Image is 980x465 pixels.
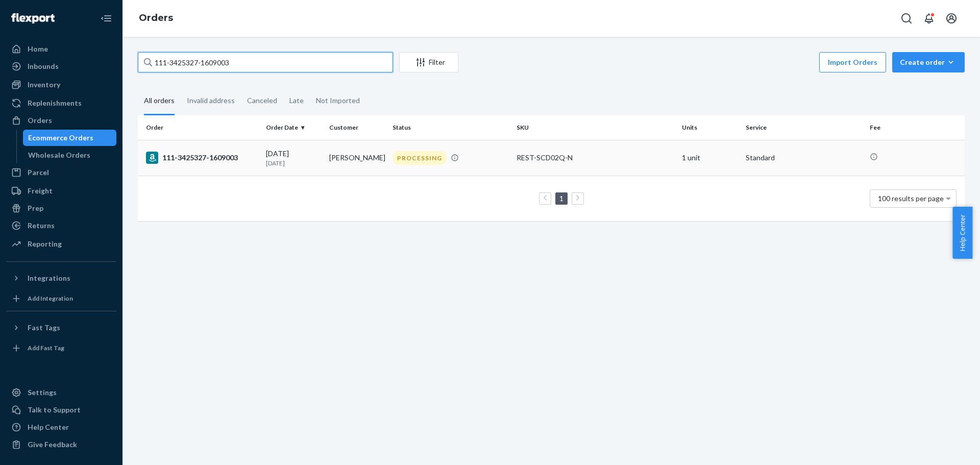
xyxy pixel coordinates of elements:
button: Create order [892,52,965,72]
span: 100 results per page [878,194,944,203]
button: Close Navigation [96,8,116,29]
div: Add Fast Tag [28,344,64,352]
ol: breadcrumbs [131,4,181,33]
input: Search orders [138,52,393,72]
div: Prep [28,203,43,213]
div: Give Feedback [28,439,77,450]
a: Settings [6,384,116,401]
div: Add Integration [28,294,73,303]
button: Open notifications [919,8,939,29]
div: Not Imported [316,87,360,114]
div: Talk to Support [28,405,81,415]
a: Freight [6,183,116,199]
th: SKU [512,115,678,140]
p: Standard [746,153,862,163]
th: Service [742,115,866,140]
button: Filter [399,52,458,72]
div: PROCESSING [393,151,447,165]
a: Inbounds [6,58,116,75]
div: Integrations [28,273,70,283]
a: Orders [6,112,116,129]
button: Integrations [6,270,116,286]
th: Fee [866,115,965,140]
div: Inventory [28,80,60,90]
a: Page 1 is your current page [557,194,566,203]
a: Parcel [6,164,116,181]
a: Orders [139,12,173,23]
th: Units [678,115,741,140]
td: [PERSON_NAME] [325,140,388,176]
div: Inbounds [28,61,59,71]
div: Parcel [28,167,49,178]
img: Flexport logo [11,13,55,23]
div: Help Center [28,422,69,432]
div: Fast Tags [28,323,60,333]
button: Open account menu [941,8,962,29]
div: Customer [329,123,384,132]
th: Order [138,115,262,140]
div: Invalid address [187,87,235,114]
a: Returns [6,217,116,234]
div: Filter [400,57,458,67]
p: [DATE] [266,159,321,167]
div: Create order [900,57,957,67]
a: Wholesale Orders [23,147,117,163]
div: REST-SCD02Q-N [517,153,674,163]
a: Inventory [6,77,116,93]
div: Orders [28,115,52,126]
a: Add Integration [6,290,116,307]
button: Import Orders [819,52,886,72]
button: Fast Tags [6,320,116,336]
div: All orders [144,87,175,115]
a: Add Fast Tag [6,340,116,356]
div: Freight [28,186,53,196]
a: Home [6,41,116,57]
div: Late [289,87,304,114]
a: Ecommerce Orders [23,130,117,146]
div: Replenishments [28,98,82,108]
div: Ecommerce Orders [28,133,93,143]
div: Home [28,44,48,54]
button: Give Feedback [6,436,116,453]
div: Reporting [28,239,62,249]
button: Open Search Box [896,8,917,29]
th: Order Date [262,115,325,140]
a: Help Center [6,419,116,435]
div: Canceled [247,87,277,114]
div: 111-3425327-1609003 [146,152,258,164]
div: [DATE] [266,149,321,167]
a: Talk to Support [6,402,116,418]
a: Reporting [6,236,116,252]
div: Returns [28,221,55,231]
button: Help Center [952,207,972,259]
div: Wholesale Orders [28,150,90,160]
th: Status [388,115,512,140]
a: Replenishments [6,95,116,111]
a: Prep [6,200,116,216]
td: 1 unit [678,140,741,176]
div: Settings [28,387,57,398]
